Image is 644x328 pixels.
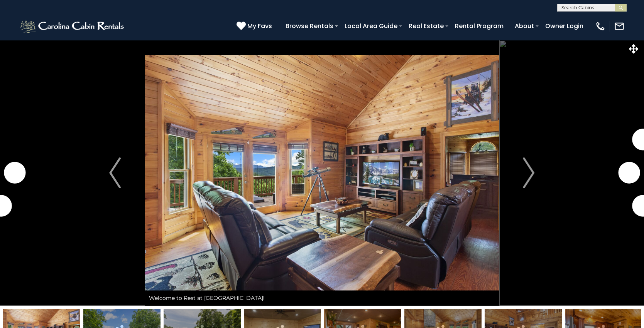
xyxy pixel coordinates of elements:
a: Local Area Guide [341,19,401,33]
img: White-1-2.png [19,18,126,34]
a: Rental Program [451,19,507,33]
span: My Favs [247,21,272,31]
a: Browse Rentals [282,19,337,33]
img: arrow [523,157,535,188]
div: Welcome to Rest at [GEOGRAPHIC_DATA]! [145,290,499,306]
img: phone-regular-white.png [595,21,606,32]
a: About [511,19,538,33]
a: Owner Login [541,19,587,33]
img: mail-regular-white.png [614,21,625,32]
img: arrow [109,157,121,188]
a: Real Estate [405,19,448,33]
a: My Favs [237,21,274,31]
button: Previous [85,40,145,306]
button: Next [499,40,559,306]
